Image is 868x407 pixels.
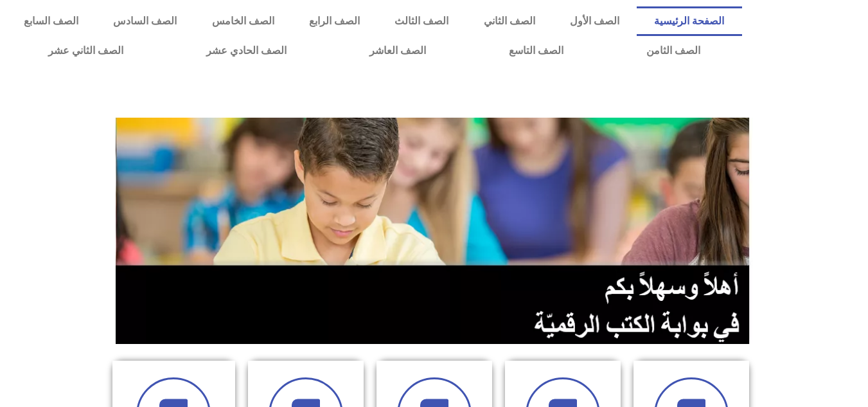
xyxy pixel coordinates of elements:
[467,36,605,66] a: الصف التاسع
[292,6,377,36] a: الصف الرابع
[96,6,194,36] a: الصف السادس
[164,36,328,66] a: الصف الحادي عشر
[377,6,466,36] a: الصف الثالث
[6,36,164,66] a: الصف الثاني عشر
[195,6,292,36] a: الصف الخامس
[328,36,467,66] a: الصف العاشر
[553,6,637,36] a: الصف الأول
[605,36,741,66] a: الصف الثامن
[637,6,741,36] a: الصفحة الرئيسية
[466,6,553,36] a: الصف الثاني
[6,6,96,36] a: الصف السابع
